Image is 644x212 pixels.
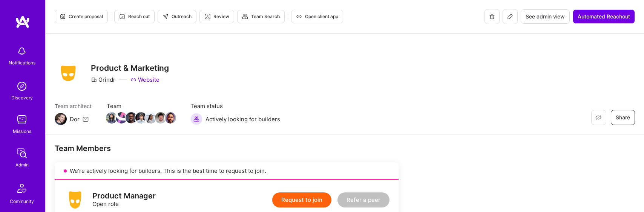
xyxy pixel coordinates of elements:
a: Team Member Avatar [146,111,156,124]
span: Team status [190,102,280,110]
img: Team Member Avatar [155,112,166,124]
button: Review [199,10,234,23]
span: Create proposal [60,13,103,20]
span: Actively looking for builders [205,115,280,123]
img: Team Member Avatar [126,112,137,124]
img: logo [15,15,30,29]
img: Team Member Avatar [135,112,147,124]
span: Automated Reachout [578,13,630,20]
div: Admin [15,161,29,169]
img: discovery [14,79,29,94]
a: Team Member Avatar [156,111,166,124]
button: Create proposal [55,10,108,23]
a: Team Member Avatar [117,111,126,124]
i: icon CompanyGray [91,77,97,83]
span: Reach out [119,13,150,20]
img: Team Member Avatar [116,112,127,124]
span: Outreach [163,13,192,20]
button: Reach out [114,10,155,23]
span: See admin view [526,13,565,20]
div: Open role [92,192,156,208]
h3: Product & Marketing [91,63,169,73]
i: icon EyeClosed [595,114,601,120]
div: Product Manager [92,192,156,200]
span: Team Search [242,13,280,20]
button: Refer a peer [337,192,389,207]
div: Grindr [91,76,115,84]
img: teamwork [14,112,29,127]
div: Notifications [9,59,35,67]
a: Team Member Avatar [107,111,117,124]
img: Team Architect [55,113,67,125]
div: Community [10,197,34,205]
span: Share [616,114,630,121]
div: Missions [13,127,31,135]
a: Team Member Avatar [166,111,175,124]
button: Open client app [291,10,343,23]
span: Team [107,102,175,110]
span: Review [204,13,229,20]
button: Request to join [272,192,331,207]
img: Team Member Avatar [145,112,156,124]
img: Team Member Avatar [106,112,117,124]
i: icon Targeter [204,14,210,20]
img: logo [64,189,86,211]
div: Dor [70,115,80,123]
div: Team Members [55,143,399,153]
a: Team Member Avatar [136,111,146,124]
span: Team architect [55,102,92,110]
button: Outreach [158,10,196,23]
div: Discovery [11,94,33,102]
button: See admin view [521,9,570,24]
i: icon Mail [83,116,89,122]
div: We’re actively looking for builders. This is the best time to request to join. [55,162,399,180]
a: Website [130,76,159,84]
img: Team Member Avatar [165,112,176,124]
img: admin teamwork [14,146,29,161]
span: Open client app [296,13,338,20]
button: Share [611,110,635,125]
img: bell [14,44,29,59]
button: Team Search [237,10,285,23]
button: Automated Reachout [573,9,635,24]
a: Team Member Avatar [126,111,136,124]
img: Community [13,179,31,197]
img: Company Logo [55,63,82,84]
img: Actively looking for builders [190,113,202,125]
i: icon Proposal [60,14,66,20]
